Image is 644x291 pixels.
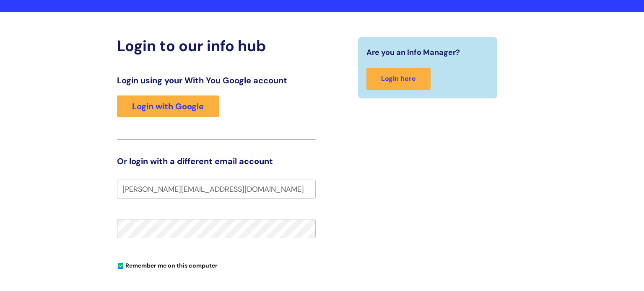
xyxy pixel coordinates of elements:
[117,75,316,85] h3: Login using your With You Google account
[117,260,218,269] label: Remember me on this computer
[117,180,316,199] input: Your e-mail address
[117,258,316,272] div: You can uncheck this option if you're logging in from a shared device
[366,46,460,59] span: Are you an Info Manager?
[117,37,316,55] h2: Login to our info hub
[117,156,316,166] h3: Or login with a different email account
[118,263,123,269] input: Remember me on this computer
[117,95,219,117] a: Login with Google
[366,68,431,90] a: Login here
